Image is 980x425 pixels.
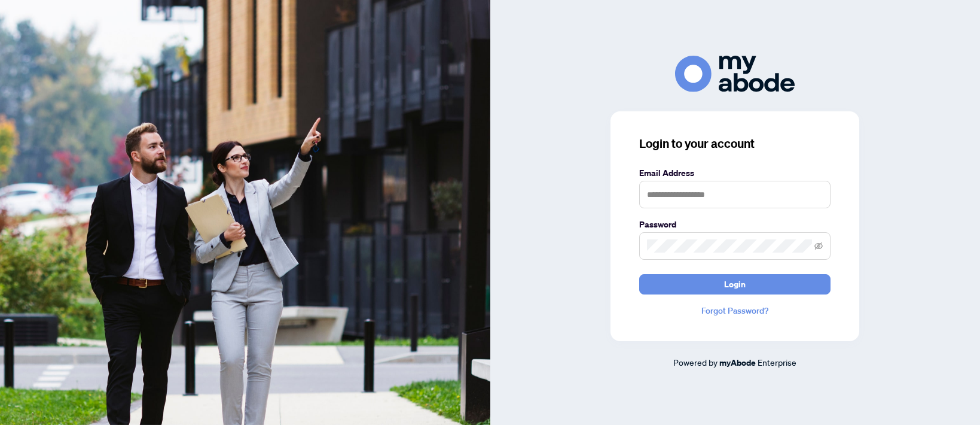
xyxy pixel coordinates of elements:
[639,166,831,180] label: Email Address
[675,56,795,92] img: ma-logo
[719,356,756,369] a: myAbode
[639,304,831,317] a: Forgot Password?
[724,275,746,294] span: Login
[758,357,796,368] span: Enterprise
[639,274,831,295] button: Login
[673,357,718,368] span: Powered by
[639,218,831,231] label: Password
[814,242,823,250] span: eye-invisible
[639,135,831,152] h3: Login to your account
